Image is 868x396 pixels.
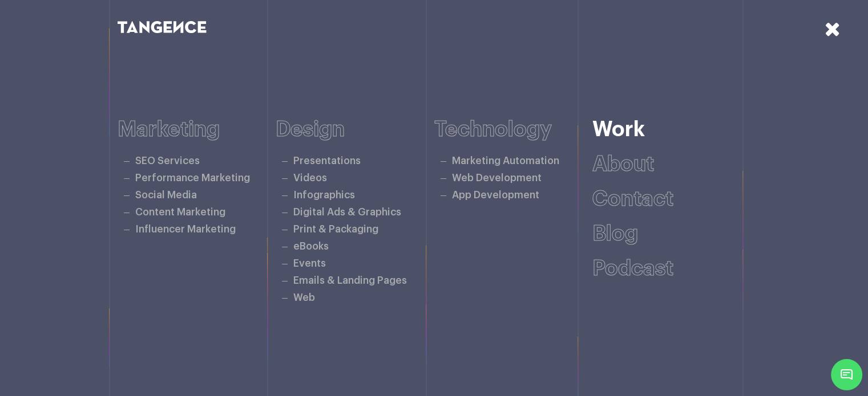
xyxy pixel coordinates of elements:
a: SEO Services [135,156,200,166]
a: eBooks [293,242,329,251]
a: Content Marketing [135,207,225,217]
a: About [592,154,654,175]
h6: Marketing [118,118,276,141]
a: Emails & Landing Pages [293,276,407,285]
a: Blog [592,223,638,244]
a: Contact [592,189,673,210]
a: Podcast [592,258,673,279]
a: Social Media [135,190,197,200]
a: Work [592,119,645,140]
a: Influencer Marketing [135,224,236,234]
a: Marketing Automation [452,156,559,166]
h6: Technology [434,118,593,141]
a: Performance Marketing [135,173,250,183]
span: Chat Widget [831,359,862,390]
a: Print & Packaging [293,224,378,234]
a: Events [293,259,326,268]
h6: Design [276,118,434,141]
a: Infographics [293,190,355,200]
a: Web [293,293,315,303]
a: Presentations [293,156,361,166]
a: Digital Ads & Graphics [293,207,401,217]
a: Videos [293,173,327,183]
a: App Development [452,190,539,200]
a: Web Development [452,173,542,183]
